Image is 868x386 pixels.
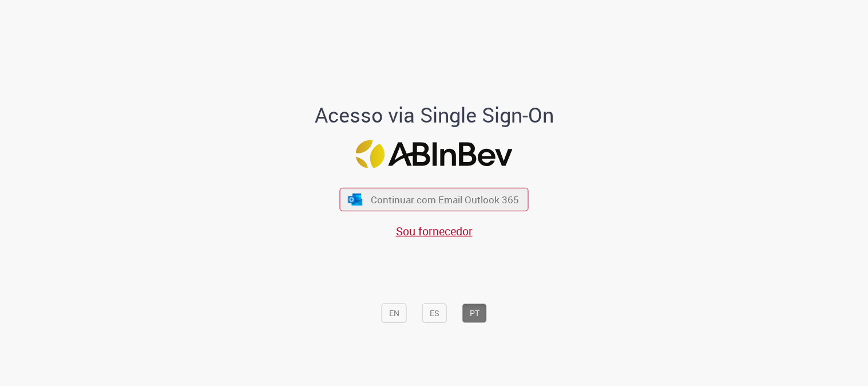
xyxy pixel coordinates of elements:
button: ícone Azure/Microsoft 360 Continuar com Email Outlook 365 [340,188,529,211]
span: Continuar com Email Outlook 365 [371,193,519,206]
button: EN [382,304,407,323]
button: ES [422,304,447,323]
img: Logo ABInBev [356,140,513,168]
h1: Acesso via Single Sign-On [275,104,593,127]
a: Sou fornecedor [396,223,473,239]
button: PT [462,304,487,323]
img: ícone Azure/Microsoft 360 [347,193,363,205]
